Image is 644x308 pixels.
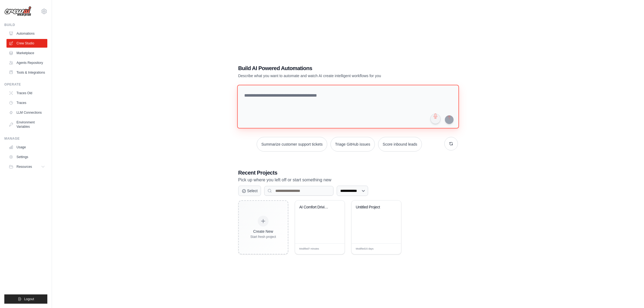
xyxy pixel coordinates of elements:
button: Resources [6,162,47,171]
a: Traces [6,99,47,107]
a: Marketplace [6,49,47,57]
div: Untitled Project [356,205,389,210]
div: Operate [4,82,47,87]
a: Environment Variables [6,118,47,131]
span: Edit [388,247,393,251]
div: AI Comfort Driving Copilot - Backend Integrated [299,205,332,210]
span: Resources [16,165,32,169]
span: Edit [332,247,336,251]
span: Modified 7 minutes [299,247,319,251]
a: Agents Repository [6,58,47,67]
div: Manage [4,136,47,141]
span: Modified 15 days [356,247,374,251]
button: Score inbound leads [378,137,422,152]
h1: Build AI Powered Automations [238,64,420,72]
button: Click to speak your automation idea [430,114,441,124]
div: Build [4,23,47,27]
img: Logo [4,6,31,17]
a: LLM Connections [6,108,47,117]
button: Get new suggestions [444,137,458,150]
div: Create New [250,229,276,234]
button: Summarize customer support tickets [257,137,327,152]
a: Tools & Integrations [6,68,47,77]
div: Start fresh project [250,235,276,239]
a: Settings [6,153,47,161]
a: Automations [6,29,47,38]
p: Describe what you want to automate and watch AI create intelligent workflows for you [238,73,420,78]
a: Traces Old [6,89,47,97]
a: Crew Studio [6,39,47,48]
p: Pick up where you left off or start something new [238,176,458,184]
h3: Recent Projects [238,169,458,176]
button: Select [238,186,261,196]
button: Triage GitHub issues [331,137,375,152]
a: Usage [6,143,47,152]
button: Logout [4,294,47,304]
span: Logout [24,297,34,301]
